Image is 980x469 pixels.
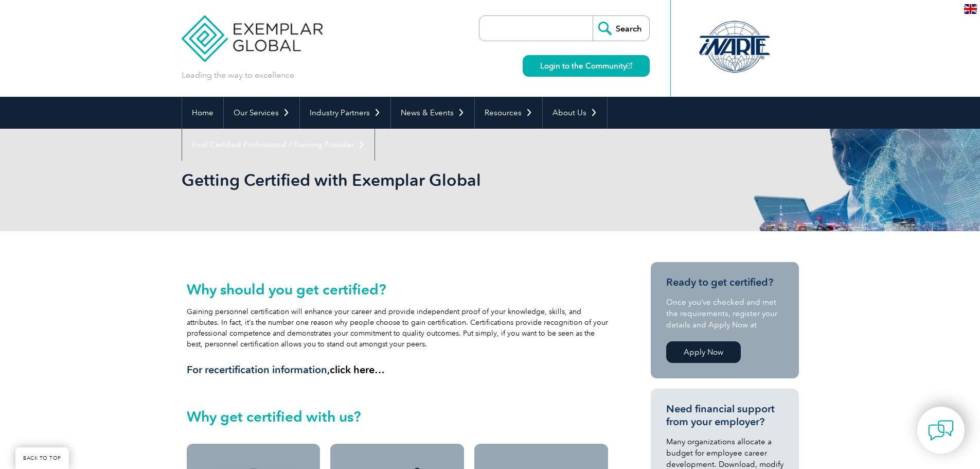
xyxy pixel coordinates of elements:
[666,341,741,363] a: Apply Now
[391,97,474,129] a: News & Events
[187,281,609,376] div: Gaining personnel certification will enhance your career and provide independent proof of your kn...
[187,281,609,298] h2: Why should you get certified?
[666,297,783,331] p: Once you’ve checked and met the requirements, register your details and Apply Now at
[330,363,385,376] a: click here…
[543,97,607,129] a: About Us
[182,129,375,161] a: Find Certified Professional / Training Provider
[182,97,223,129] a: Home
[15,447,69,469] a: BACK TO TOP
[300,97,390,129] a: Industry Partners
[523,55,650,77] a: Login to the Community
[182,170,577,190] h1: Getting Certified with Exemplar Global
[224,97,299,129] a: Our Services
[928,418,954,443] img: contact-chat.png
[593,16,649,41] input: Search
[627,63,632,68] img: open_square.png
[666,276,783,289] h3: Ready to get certified?
[666,403,783,428] h3: Need financial support from your employer?
[475,97,542,129] a: Resources
[187,363,609,376] h3: For recertification information,
[187,408,609,425] h2: Why get certified with us?
[182,70,294,81] p: Leading the way to excellence
[964,4,977,14] img: en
